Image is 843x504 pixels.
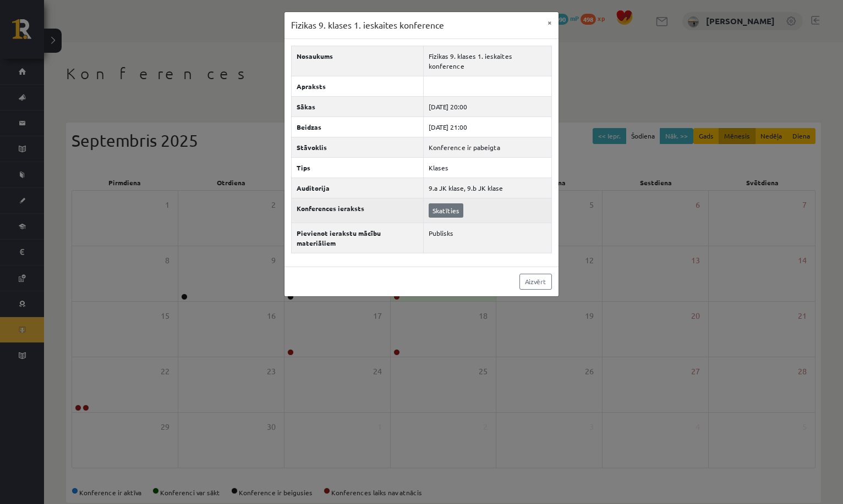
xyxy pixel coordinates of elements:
[292,198,424,223] th: Konferences ieraksts
[423,178,551,198] td: 9.a JK klase, 9.b JK klase
[423,46,551,76] td: Fizikas 9. klases 1. ieskaites konference
[292,223,424,253] th: Pievienot ierakstu mācību materiāliem
[292,76,424,96] th: Apraksts
[541,12,559,33] button: ×
[519,274,552,290] a: Aizvērt
[423,223,551,253] td: Publisks
[429,203,463,218] a: Skatīties
[291,19,444,32] h3: Fizikas 9. klases 1. ieskaites konference
[292,117,424,137] th: Beidzas
[423,137,551,157] td: Konference ir pabeigta
[423,96,551,117] td: [DATE] 20:00
[292,157,424,178] th: Tips
[423,157,551,178] td: Klases
[292,96,424,117] th: Sākas
[292,178,424,198] th: Auditorija
[423,117,551,137] td: [DATE] 21:00
[292,46,424,76] th: Nosaukums
[292,137,424,157] th: Stāvoklis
